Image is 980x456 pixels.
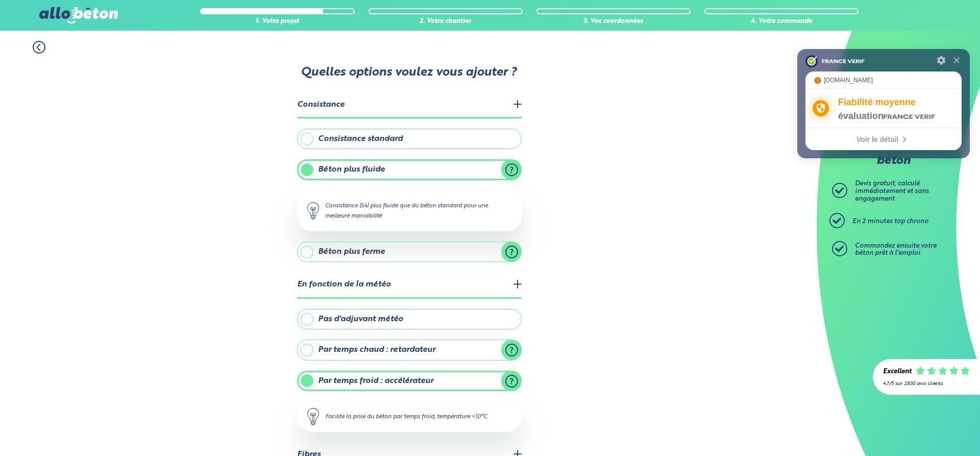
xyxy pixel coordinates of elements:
[296,66,521,80] p: Quelles options voulez vous ajouter ?
[704,18,859,26] div: 4. Votre commande
[297,129,522,149] label: Consistance standard
[297,92,522,118] legend: Consistance
[297,272,522,298] legend: En fonction de la météo
[297,340,522,360] label: Par temps chaud : retardateur
[297,190,522,231] div: Consistance (S4) plus fluide que du béton standard pour une meilleure maniabilité
[889,416,969,445] iframe: Help widget launcher
[369,18,523,26] div: 2. Votre chantier
[536,18,691,26] div: 3. Vos coordonnées
[39,7,118,23] img: allobéton
[200,18,354,26] div: 1. Votre projet
[297,242,522,262] label: Béton plus ferme
[297,159,522,180] label: Béton plus fluide
[297,309,522,329] label: Pas d'adjuvant météo
[297,371,522,391] label: Par temps froid : accélérateur
[297,401,522,432] div: Facilite la prise du béton par temps froid, température <10°C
